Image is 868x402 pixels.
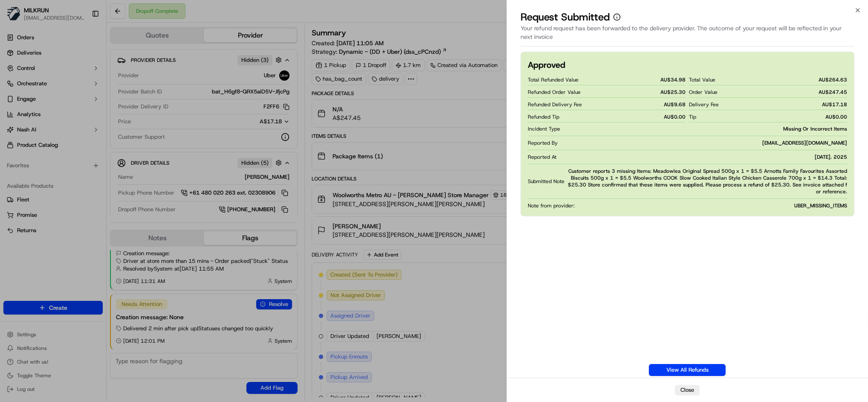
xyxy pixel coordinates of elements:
[689,89,718,96] span: Order Value
[528,178,564,185] span: Submitted Note
[794,202,847,209] span: UBER_MISSING_ITEMS
[689,76,715,83] span: Total Value
[762,140,847,146] span: [EMAIL_ADDRESS][DOMAIN_NAME]
[528,125,560,132] span: Incident Type
[528,101,582,108] span: Refunded Delivery Fee
[664,114,686,120] span: AU$ 0.00
[528,154,556,160] span: Reported At
[819,89,847,96] span: AU$ 247.45
[819,76,847,83] span: AU$ 264.63
[521,10,610,24] p: Request Submitted
[783,125,847,132] span: Missing Or Incorrect Items
[528,202,575,209] span: Note from provider:
[521,24,854,47] div: Your refund request has been forwarded to the delivery provider. The outcome of your request will...
[528,59,565,71] h2: Approved
[689,101,719,108] span: Delivery Fee
[689,114,696,120] span: Tip
[815,154,847,160] span: [DATE]. 2025
[825,114,847,120] span: AU$ 0.00
[660,76,686,83] span: AU$ 34.98
[649,364,726,376] a: View All Refunds
[675,385,700,395] button: Close
[528,114,559,120] span: Refunded Tip
[664,101,686,108] span: AU$ 9.68
[528,89,581,96] span: Refunded Order Value
[660,89,686,96] span: AU$ 25.30
[822,101,847,108] span: AU$ 17.18
[568,168,847,195] span: Customer reports 3 missing Items: Meadowlea Original Spread 500g x 1 = $5.5 Arnotts Family Favour...
[528,76,579,83] span: Total Refunded Value
[528,140,558,146] span: Reported By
